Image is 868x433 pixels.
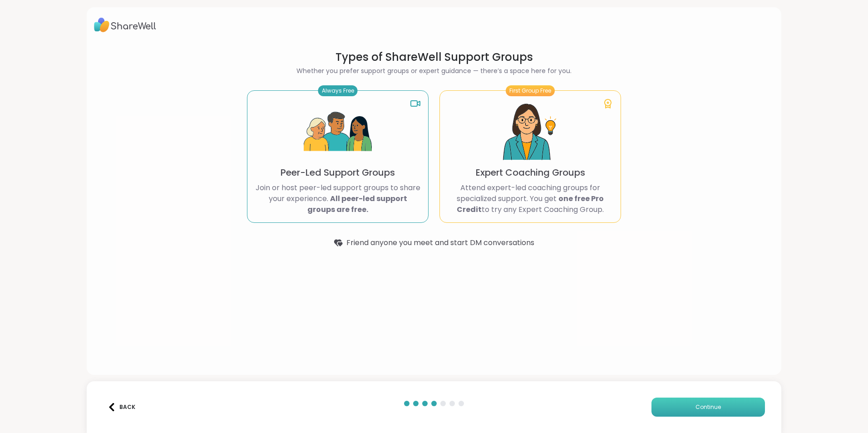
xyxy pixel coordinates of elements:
b: one free Pro Credit [457,193,604,215]
button: Back [103,398,139,417]
img: Expert Coaching Groups [496,98,564,166]
h2: Whether you prefer support groups or expert guidance — there’s a space here for you. [247,66,621,76]
p: Join or host peer-led support groups to share your experience. [255,182,421,215]
div: First Group Free [506,85,555,96]
p: Attend expert-led coaching groups for specialized support. You get to try any Expert Coaching Group. [447,182,613,215]
div: Always Free [318,85,358,96]
h1: Types of ShareWell Support Groups [247,50,621,64]
p: Peer-Led Support Groups [281,166,395,179]
img: ShareWell Logo [94,15,156,35]
button: Continue [651,398,765,417]
p: Expert Coaching Groups [476,166,585,179]
span: Continue [695,403,721,411]
span: Friend anyone you meet and start DM conversations [346,237,534,248]
img: Peer-Led Support Groups [304,98,372,166]
div: Back [108,403,135,411]
b: All peer-led support groups are free. [307,193,407,215]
